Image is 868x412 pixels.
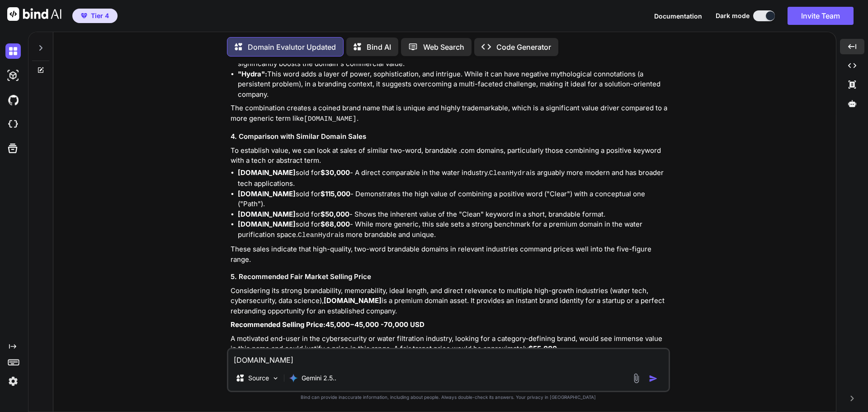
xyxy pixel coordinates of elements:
strong: "Hydra": [238,70,267,78]
p: Code Generator [496,42,551,52]
img: cloudideIcon [5,117,21,132]
strong: [DOMAIN_NAME] [324,296,382,305]
strong: $30,000 [321,168,350,177]
img: settings [5,374,21,389]
strong: [DOMAIN_NAME] [238,210,296,218]
img: Bind AI [7,7,61,21]
code: CleanHydra [298,232,339,239]
h3: 4. Comparison with Similar Domain Sales [231,132,668,142]
img: icon [649,374,658,383]
mo: , [334,320,336,329]
img: darkAi-studio [5,68,21,83]
h3: 5. Recommended Fair Market Selling Price [231,272,668,282]
strong: $50,000 [321,210,349,218]
strong: $115,000 [321,189,350,198]
mo: − [350,320,354,329]
strong: $55,000 [528,344,557,353]
p: A motivated end-user in the cybersecurity or water filtration industry, looking for a category-de... [231,334,668,354]
mn: 45 [325,320,334,329]
img: Gemini 2.5 Pro [289,374,298,383]
li: sold for - While more generic, this sale sets a strong benchmark for a premium domain in the wate... [238,219,668,241]
p: Domain Evalutor Updated [248,42,336,52]
span: Tier 4 [91,11,109,20]
button: premiumTier 4 [72,9,118,23]
p: Bind AI [367,42,391,52]
li: sold for - Shows the inherent value of the "Clean" keyword in a short, brandable format. [238,209,668,220]
strong: [DOMAIN_NAME] [238,189,296,198]
button: Documentation [654,11,702,21]
annotation: 45,000 - [354,320,384,329]
strong: Recommended Selling Price: 70,000 USD [231,320,425,329]
span: Documentation [654,12,702,20]
li: sold for - A direct comparable in the water industry. is arguably more modern and has broader tec... [238,168,668,189]
img: darkChat [5,43,21,59]
button: Invite Team [788,7,854,25]
span: Dark mode [716,11,750,20]
strong: [DOMAIN_NAME] [238,220,296,228]
p: Source [248,374,269,383]
p: The combination creates a coined brand name that is unique and highly trademarkable, which is a s... [231,103,668,124]
p: Gemini 2.5.. [302,374,336,383]
mn: 000 [336,320,350,329]
strong: [DOMAIN_NAME] [238,168,296,177]
code: CleanHydra [489,170,530,177]
li: sold for - Demonstrates the high value of combining a positive word ("Clear") with a conceptual o... [238,189,668,209]
p: To establish value, we can look at sales of similar two-word, brandable .com domains, particularl... [231,146,668,166]
p: Considering its strong brandability, memorability, ideal length, and direct relevance to multiple... [231,286,668,317]
p: These sales indicate that high-quality, two-word brandable domains in relevant industries command... [231,244,668,265]
img: githubDark [5,92,21,108]
img: premium [81,13,87,19]
li: This word adds a layer of power, sophistication, and intrigue. While it can have negative mytholo... [238,69,668,100]
img: Pick Models [272,374,279,382]
p: Web Search [423,42,464,52]
strong: $68,000 [321,220,350,228]
code: [DOMAIN_NAME] [304,115,357,123]
p: Bind can provide inaccurate information, including about people. Always double-check its answers.... [227,394,670,401]
img: attachment [631,373,642,384]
